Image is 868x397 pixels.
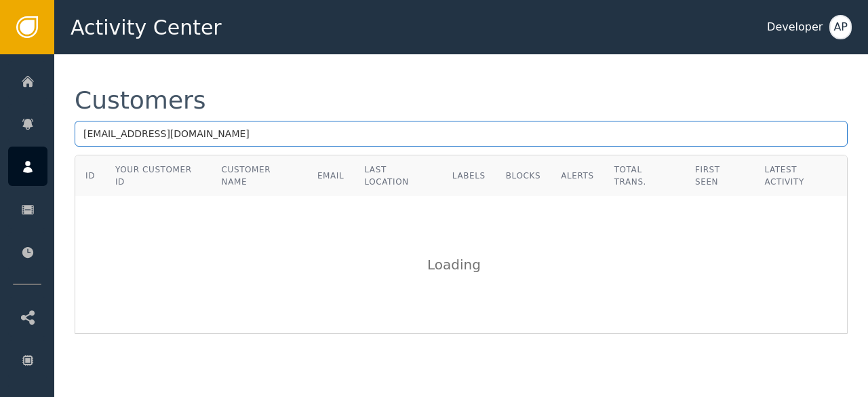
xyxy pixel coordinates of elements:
[75,88,206,113] div: Customers
[764,164,837,188] div: Latest Activity
[452,170,486,182] div: Labels
[614,164,675,188] div: Total Trans.
[75,121,848,147] input: Search by name, email, or ID
[427,254,495,275] div: Loading
[364,164,432,188] div: Last Location
[767,19,823,35] div: Developer
[222,164,297,188] div: Customer Name
[506,170,540,182] div: Blocks
[71,12,222,43] span: Activity Center
[561,170,594,182] div: Alerts
[115,164,201,188] div: Your Customer ID
[317,170,344,182] div: Email
[695,164,744,188] div: First Seen
[829,15,852,39] button: AP
[85,170,95,182] div: ID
